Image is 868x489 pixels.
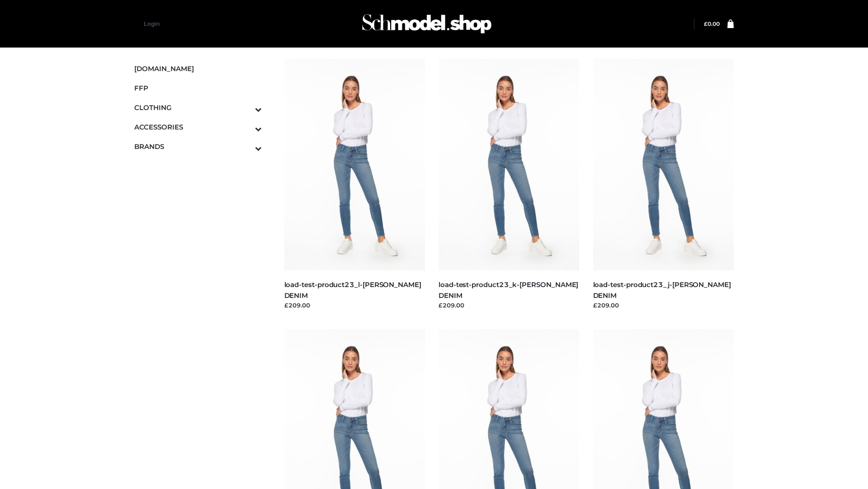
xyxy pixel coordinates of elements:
div: £209.00 [593,301,734,310]
span: FFP [134,83,262,93]
span: ACCESSORIES [134,122,262,132]
a: FFP [134,78,262,98]
img: Schmodel Admin 964 [359,6,495,42]
span: CLOTHING [134,102,262,113]
div: £209.00 [284,301,425,310]
button: Toggle Submenu [230,117,262,137]
a: [DOMAIN_NAME] [134,59,262,78]
a: load-test-product23_j-[PERSON_NAME] DENIM [593,280,731,299]
span: BRANDS [134,141,262,152]
bdi: 0.00 [704,20,720,27]
button: Toggle Submenu [230,137,262,156]
a: CLOTHINGToggle Submenu [134,98,262,117]
div: £209.00 [439,301,580,310]
a: Login [144,20,160,27]
a: BRANDSToggle Submenu [134,137,262,156]
a: load-test-product23_k-[PERSON_NAME] DENIM [439,280,578,299]
a: ACCESSORIESToggle Submenu [134,117,262,137]
span: [DOMAIN_NAME] [134,63,262,74]
span: Back to top [834,428,857,451]
button: Toggle Submenu [230,98,262,117]
span: £ [704,20,708,27]
a: load-test-product23_l-[PERSON_NAME] DENIM [284,280,421,299]
a: £0.00 [704,20,720,27]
